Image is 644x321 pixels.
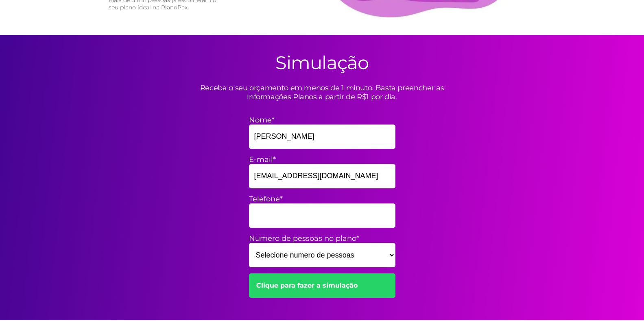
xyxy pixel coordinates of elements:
h2: Simulação [275,51,369,74]
a: Clique para fazer a simulação [249,273,395,298]
label: Nome* [249,116,395,124]
label: Numero de pessoas no plano* [249,234,395,243]
p: Receba o seu orçamento em menos de 1 minuto. Basta preencher as informações Planos a partir de R$... [180,83,465,101]
label: Telefone* [249,194,395,203]
label: E-mail* [249,155,395,164]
